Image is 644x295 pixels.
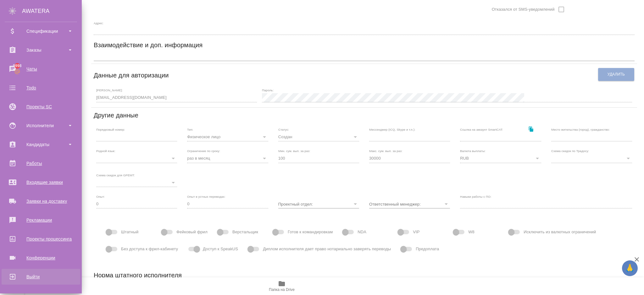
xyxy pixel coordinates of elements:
label: Мессенджер (ICQ, Skype и т.п.): [369,128,415,131]
div: Исполнители [5,121,77,130]
div: Физическое лицо [187,133,268,141]
div: Входящие заявки [5,178,77,187]
a: Выйти [2,269,80,285]
a: Проекты SC [2,99,80,115]
div: Рекламации [5,215,77,225]
div: AWATERA [22,5,82,17]
span: W8 [468,229,475,235]
h6: Другие данные [94,110,138,120]
label: Опыт: [96,195,105,198]
label: Навыки работы с ПО: [460,195,491,198]
div: раз в месяц [187,154,268,163]
label: Адрес: [94,21,103,25]
a: Работы [2,156,80,171]
button: Папка на Drive [255,277,308,295]
label: Родной язык: [96,150,115,153]
span: NDA [358,229,366,235]
div: Создан [278,133,359,141]
div: Todo [5,83,77,93]
div: Заявки на доставку [5,196,77,206]
div: Кандидаты [5,140,77,149]
span: 🙏 [625,262,635,275]
label: Схема скидок по Традосу: [551,150,589,153]
button: Скопировать ссылку [525,123,538,136]
span: Отказался от SMS-уведомлений [492,6,555,13]
label: Статус: [278,128,289,131]
label: Опыт в устных переводах: [187,195,225,198]
span: Штатный [121,229,138,235]
div: Чаты [5,64,77,74]
h6: Взаимодействие и доп. информация [94,40,203,50]
div: Выйти [5,272,77,281]
span: Готов к командировкам [288,229,333,235]
div: Работы [5,159,77,168]
div: Проекты процессинга [5,234,77,244]
a: Заявки на доставку [2,193,80,209]
label: Тип: [187,128,193,131]
label: Валюта выплаты: [460,150,486,153]
span: 9998 [9,63,25,69]
span: Фейковый фрил [176,229,208,235]
label: Мин. сум. вып. за раз: [278,150,310,153]
label: Порядковый номер: [96,128,125,131]
span: Доступ к SpeakUS [203,246,238,252]
label: Схема скидок для GPEMT: [96,173,135,177]
a: Рекламации [2,212,80,228]
span: Предоплата [416,246,439,252]
a: Конференции [2,250,80,266]
span: Папка на Drive [269,287,295,292]
span: Исключить из валютных ограничений [524,229,596,235]
span: Без доступа к фрил-кабинету [121,246,178,252]
label: Макс. сум. вып. за раз: [369,150,402,153]
label: [PERSON_NAME]: [96,89,123,92]
a: Todo [2,80,80,96]
a: Проекты процессинга [2,231,80,247]
div: Конференции [5,253,77,263]
button: 🙏 [622,260,638,276]
label: Место жительства (город), гражданство: [551,128,610,131]
label: Ссылка на аккаунт SmartCAT: [460,128,503,131]
label: Пароль: [262,89,274,92]
label: Ограничение по сроку: [187,150,220,153]
span: Диплом исполнителя дает право нотариально заверять переводы [263,246,391,252]
div: Спецификации [5,26,77,36]
a: Входящие заявки [2,174,80,190]
h6: Данные для авторизации [94,70,169,80]
div: RUB [460,154,541,163]
div: Заказы [5,45,77,55]
a: 9998Чаты [2,61,80,77]
span: VIP [413,229,419,235]
h6: Норма штатного исполнителя [94,270,635,280]
span: Верстальщик [232,229,258,235]
div: Проекты SC [5,102,77,111]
